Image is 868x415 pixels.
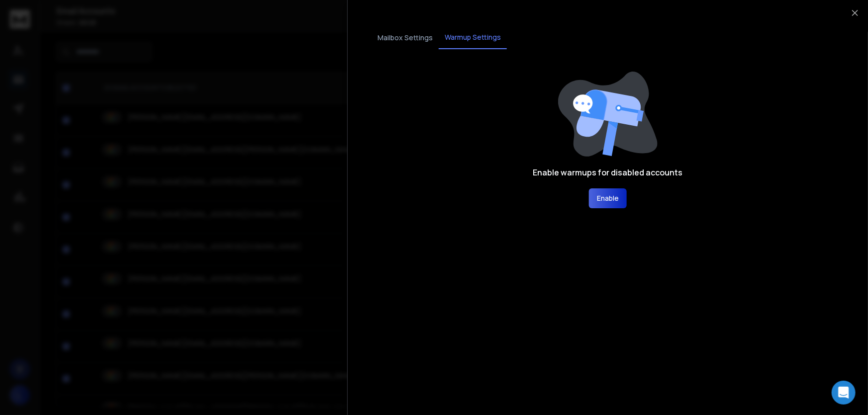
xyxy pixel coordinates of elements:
img: image [558,72,658,157]
h1: Enable warmups for disabled accounts [533,166,683,178]
button: Enable [589,188,627,208]
button: Warmup Settings [439,26,507,49]
button: Mailbox Settings [372,27,439,49]
div: Open Intercom Messenger [832,381,856,405]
